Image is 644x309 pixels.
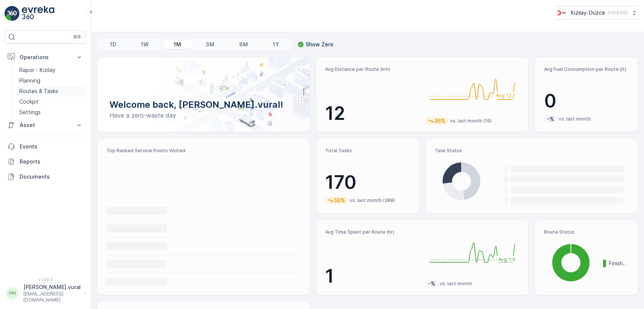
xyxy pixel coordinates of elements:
img: logo_light-DOdMpM7g.png [22,6,54,21]
p: 1Y [272,41,279,48]
p: vs. last month (19) [450,118,492,124]
p: ( +03:00 ) [608,10,627,16]
a: Reports [5,154,86,169]
p: Finished [609,260,629,267]
p: Events [20,143,83,150]
p: 6M [239,41,248,48]
p: Total Tasks [325,148,410,154]
p: -% [427,280,436,288]
p: Asset [20,121,71,129]
img: logo [5,6,20,21]
p: 1 [325,265,419,288]
p: Show Zero [306,41,334,48]
span: v 1.49.3 [5,277,86,282]
p: Settings [19,109,41,116]
p: [PERSON_NAME].vural [23,283,81,291]
p: Route Status [544,229,629,235]
p: Have a zero-waste day [109,111,297,120]
p: Rapor - Kızılay [19,66,55,74]
p: Operations [20,54,71,61]
p: Task Status [435,148,629,154]
p: 1D [110,41,116,48]
p: Avg Fuel Consumption per Route (lt) [544,66,629,72]
p: 3M [206,41,214,48]
p: [EMAIL_ADDRESS][DOMAIN_NAME] [23,291,81,303]
p: vs. last month (388) [350,197,395,203]
a: Documents [5,169,86,184]
p: 1W [141,41,149,48]
p: Planning [19,77,40,84]
img: download_svj7U3e.png [555,9,568,17]
p: 12 [325,102,419,125]
a: Cockpit [16,96,86,107]
p: 170 [325,171,410,194]
p: -% [546,115,555,123]
p: Avg Distance per Route (km) [325,66,419,72]
p: 56% [334,197,346,204]
button: Asset [5,118,86,133]
p: 1M [174,41,181,48]
p: Cockpit [19,98,39,106]
p: Kızılay-Düzce [571,9,605,17]
button: Kızılay-Düzce(+03:00) [555,6,638,20]
p: Documents [20,173,83,181]
p: Routes & Tasks [19,87,58,95]
div: HH [6,287,18,299]
p: Top Ranked Service Points Visited [106,148,300,154]
p: ⌘B [73,34,81,40]
p: vs. last month [559,116,591,122]
a: Events [5,139,86,154]
p: Avg Time Spent per Route (hr) [325,229,419,235]
a: Settings [16,107,86,118]
a: Planning [16,75,86,86]
p: 0 [544,90,629,112]
p: 36% [433,117,446,125]
a: Routes & Tasks [16,86,86,96]
button: Operations [5,50,86,65]
p: Reports [20,158,83,165]
button: HH[PERSON_NAME].vural[EMAIL_ADDRESS][DOMAIN_NAME] [5,283,86,303]
a: Rapor - Kızılay [16,65,86,75]
p: vs. last month [440,281,472,287]
p: Welcome back, [PERSON_NAME].vural! [109,99,297,111]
